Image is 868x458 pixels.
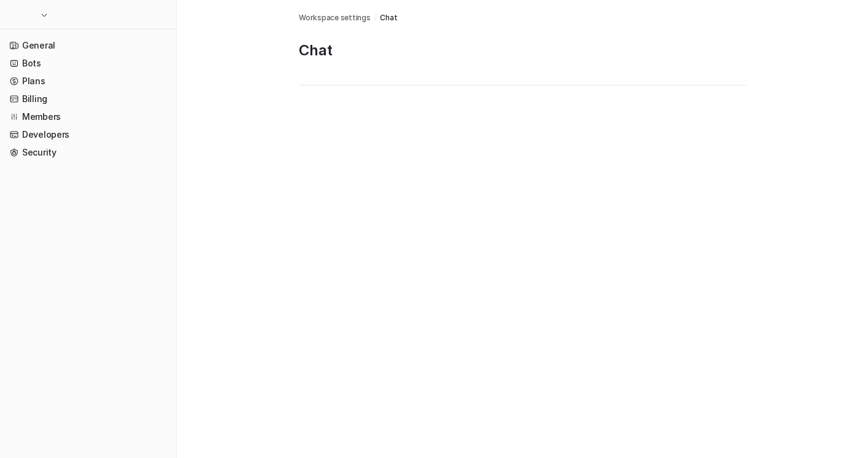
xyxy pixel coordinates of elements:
a: General [5,37,172,54]
a: Members [5,108,172,125]
a: Chat [380,12,397,23]
p: Chat [299,41,746,60]
a: Developers [5,126,172,143]
a: Bots [5,55,172,72]
a: Security [5,144,172,161]
a: Billing [5,90,172,108]
span: / [374,12,377,23]
a: Plans [5,73,172,90]
a: Workspace settings [299,12,371,23]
